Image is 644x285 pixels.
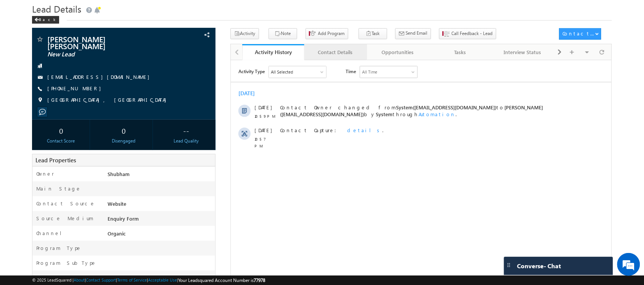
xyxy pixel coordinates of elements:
span: Contact Owner changed from to by through . [49,44,312,57]
div: 0 [34,123,88,138]
div: All Time [131,8,147,15]
span: Shubham [108,171,130,177]
button: Task [359,28,387,39]
a: Contact Details [304,44,367,60]
div: All Selected [40,8,62,15]
div: Organic [106,230,215,240]
div: Contact Actions [563,30,595,37]
label: Owner [36,170,54,177]
span: [PHONE_NUMBER] [47,85,105,93]
div: 0 [97,123,151,138]
label: Source Medium [36,215,93,222]
span: [DATE] [24,44,41,51]
span: System [145,51,162,57]
span: Add Program [318,30,345,37]
span: Automation [188,51,225,57]
span: 10:59 PM [24,53,47,59]
a: [EMAIL_ADDRESS][DOMAIN_NAME] [47,74,153,80]
span: Time [115,6,125,17]
a: Contact Support [86,277,116,282]
label: Program Type [36,245,82,251]
div: Enquiry Form [106,215,215,226]
span: Send Email [406,30,428,37]
div: All Selected [38,6,95,18]
a: Activity History [242,44,305,60]
div: . [49,67,329,74]
span: Lead Details [32,3,81,15]
div: Website [106,200,215,211]
span: Activity Type [8,6,34,17]
span: 77978 [254,277,265,283]
span: [PERSON_NAME] [PERSON_NAME] [47,35,161,49]
button: Add Program [306,28,348,39]
label: Program SubType [36,259,97,266]
span: Contact Capture: [49,67,110,73]
button: Call Feedback - Lead [439,28,496,39]
span: [DATE] [24,67,41,74]
a: Opportunities [367,44,430,60]
span: details [116,67,151,73]
button: Contact Actions [559,28,601,40]
label: Program Name [36,274,84,281]
span: Converse - Chat [517,263,561,269]
span: Lead Properties [35,156,76,164]
div: Back [32,16,59,24]
div: Disengaged [97,138,151,144]
a: Interview Status [492,44,554,60]
div: Contact Score [34,138,88,144]
button: Send Email [395,28,431,39]
button: Activity [230,28,259,39]
div: Interview Status [498,48,547,57]
a: Back [32,16,63,22]
img: carter-drag [506,262,512,268]
div: Tasks [435,48,485,57]
div: -- [159,123,213,138]
div: Contact Details [311,48,360,57]
a: About [74,277,85,282]
div: Opportunities [373,48,423,57]
a: Tasks [429,44,492,60]
div: Activity History [248,48,299,56]
span: New Lead [47,51,161,58]
span: [GEOGRAPHIC_DATA], [GEOGRAPHIC_DATA] [47,96,170,104]
span: System([EMAIL_ADDRESS][DOMAIN_NAME]) [165,44,266,50]
span: Call Feedback - Lead [452,30,493,37]
label: Main Stage [36,185,81,192]
a: Terms of Service [117,277,147,282]
span: Your Leadsquared Account Number is [178,277,265,283]
span: 10:57 PM [24,75,47,89]
span: © 2025 LeadSquared | | | | | [32,277,265,284]
a: Acceptable Use [148,277,177,282]
div: [DATE] [8,30,32,37]
button: Note [269,28,297,39]
label: Channel [36,230,68,237]
label: Contact Source [36,200,95,207]
span: [PERSON_NAME]([EMAIL_ADDRESS][DOMAIN_NAME]) [49,44,312,57]
div: Lead Quality [159,138,213,144]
